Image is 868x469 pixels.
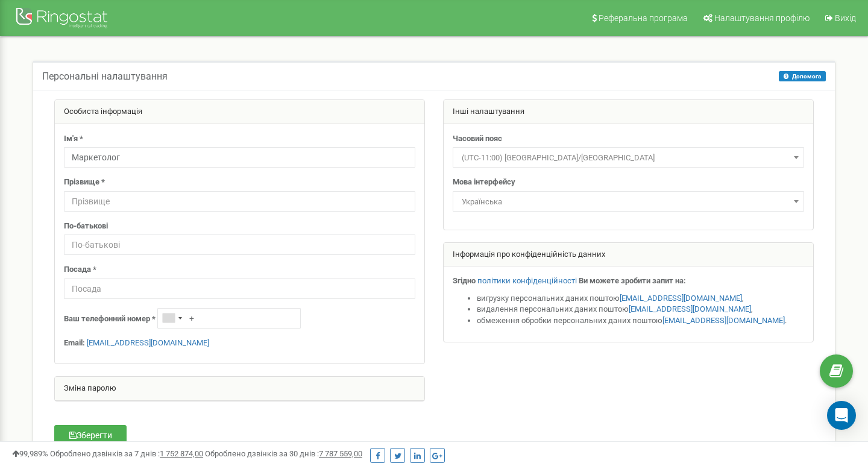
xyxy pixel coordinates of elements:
[444,243,813,267] div: Інформація про конфіденційність данних
[87,338,209,347] a: [EMAIL_ADDRESS][DOMAIN_NAME]
[64,313,156,325] label: Ваш телефонний номер *
[55,100,424,124] div: Особиста інформація
[64,264,96,275] label: Посада *
[827,401,856,430] div: Open Intercom Messenger
[477,315,804,327] li: обмеження обробки персональних даних поштою .
[64,191,415,212] input: Прізвище
[64,279,415,299] input: Посада
[453,276,476,285] strong: Згідно
[42,71,168,82] h5: Персональні налаштування
[457,150,800,166] span: (UTC-11:00) Pacific/Midway
[453,177,515,188] label: Мова інтерфейсу
[64,234,415,255] input: По-батькові
[64,221,108,232] label: По-батькові
[319,449,362,458] u: 7 787 559,00
[453,191,804,212] span: Українська
[50,449,203,458] span: Оброблено дзвінків за 7 днів :
[662,316,785,325] a: [EMAIL_ADDRESS][DOMAIN_NAME]
[477,276,577,285] a: політики конфіденційності
[54,425,127,445] button: Зберегти
[55,377,424,401] div: Зміна паролю
[158,309,186,328] div: Telephone country code
[64,147,415,168] input: Ім'я
[205,449,362,458] span: Оброблено дзвінків за 30 днів :
[779,71,826,81] button: Допомога
[599,13,688,23] span: Реферальна програма
[64,338,85,347] strong: Email:
[835,13,856,23] span: Вихід
[477,304,804,315] li: видалення персональних даних поштою ,
[64,133,83,145] label: Ім'я *
[579,276,686,285] strong: Ви можете зробити запит на:
[477,293,804,304] li: вигрузку персональних даних поштою ,
[453,147,804,168] span: (UTC-11:00) Pacific/Midway
[64,177,105,188] label: Прізвище *
[620,294,742,303] a: [EMAIL_ADDRESS][DOMAIN_NAME]
[160,449,203,458] u: 1 752 874,00
[453,133,502,145] label: Часовий пояс
[457,194,800,210] span: Українська
[444,100,813,124] div: Інші налаштування
[157,308,301,329] input: +1-800-555-55-55
[629,304,751,313] a: [EMAIL_ADDRESS][DOMAIN_NAME]
[12,449,48,458] span: 99,989%
[714,13,810,23] span: Налаштування профілю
